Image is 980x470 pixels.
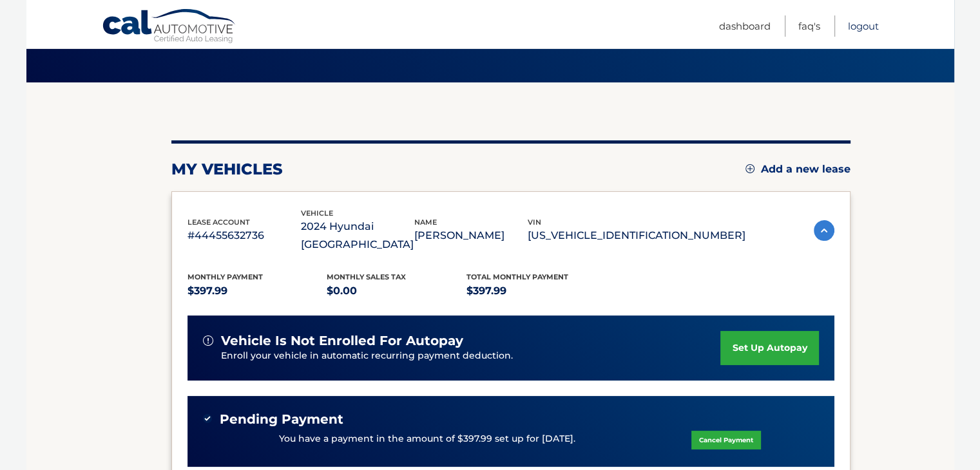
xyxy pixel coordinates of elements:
img: check-green.svg [203,414,212,423]
span: lease account [187,218,250,227]
img: accordion-active.svg [814,220,834,241]
span: Monthly Payment [187,272,263,281]
span: Pending Payment [220,411,343,428]
img: add.svg [745,164,754,173]
a: Logout [848,15,879,37]
span: vin [528,218,541,227]
a: FAQ's [798,15,820,37]
p: You have a payment in the amount of $397.99 set up for [DATE]. [279,432,575,446]
p: $0.00 [327,282,466,300]
a: Add a new lease [745,163,850,176]
p: #44455632736 [187,227,301,245]
span: name [414,218,437,227]
span: Monthly sales Tax [327,272,406,281]
a: Cancel Payment [691,431,761,449]
span: Total Monthly Payment [466,272,568,281]
a: Cal Automotive [102,8,237,46]
a: Dashboard [719,15,771,37]
span: vehicle is not enrolled for autopay [221,333,463,349]
span: vehicle [301,209,333,218]
p: [US_VEHICLE_IDENTIFICATION_NUMBER] [528,227,745,245]
p: Enroll your vehicle in automatic recurring payment deduction. [221,349,721,363]
p: $397.99 [466,282,606,300]
p: $397.99 [187,282,327,300]
p: [PERSON_NAME] [414,227,528,245]
p: 2024 Hyundai [GEOGRAPHIC_DATA] [301,218,414,254]
h2: my vehicles [171,160,283,179]
a: set up autopay [720,331,818,365]
img: alert-white.svg [203,335,213,346]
